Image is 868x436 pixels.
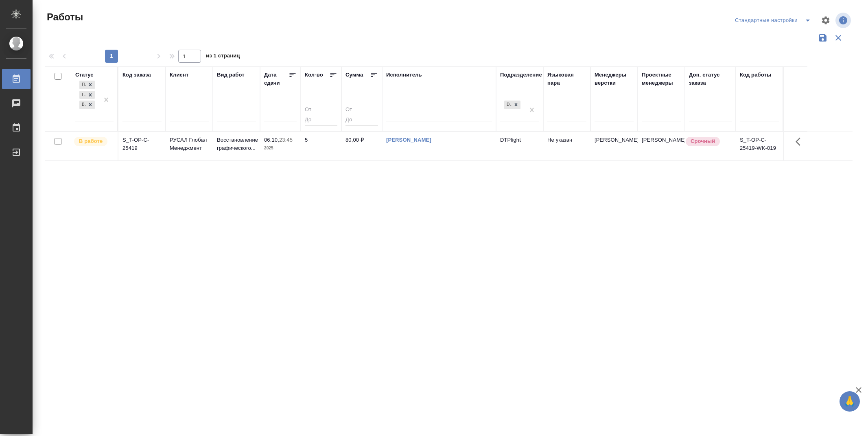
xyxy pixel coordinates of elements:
[503,100,521,110] div: DTPlight
[45,11,83,24] span: Работы
[305,105,337,115] input: От
[345,71,363,79] div: Сумма
[79,91,86,99] div: Готов к работе
[496,132,543,160] td: DTPlight
[691,137,715,145] p: Срочный
[79,80,96,90] div: Подбор, Готов к работе, В работе
[815,30,831,46] button: Сохранить фильтры
[547,71,586,87] div: Языковая пара
[543,132,590,160] td: Не указан
[75,71,94,79] div: Статус
[791,132,810,151] button: Здесь прячутся важные кнопки
[73,136,114,147] div: Исполнитель выполняет работу
[345,115,378,125] input: До
[843,393,857,410] span: 🙏
[301,132,341,160] td: 5
[217,136,256,152] p: Восстановление графического...
[264,71,289,87] div: Дата сдачи
[279,137,293,143] p: 23:45
[79,90,96,100] div: Подбор, Готов к работе, В работе
[345,105,378,115] input: От
[217,71,245,79] div: Вид работ
[638,132,685,160] td: [PERSON_NAME]
[79,81,86,89] div: Подбор
[79,137,103,145] p: В работе
[122,136,162,152] div: S_T-OP-C-25419
[79,100,96,110] div: Подбор, Готов к работе, В работе
[733,14,816,27] div: split button
[642,71,681,87] div: Проектные менеджеры
[79,101,86,109] div: В работе
[170,136,209,152] p: РУСАЛ Глобал Менеджмент
[122,71,151,79] div: Код заказа
[386,71,422,79] div: Исполнитель
[504,101,512,109] div: DTPlight
[305,115,337,125] input: До
[386,137,431,143] a: [PERSON_NAME]
[835,13,853,28] span: Посмотреть информацию
[689,71,732,87] div: Доп. статус заказа
[595,71,634,87] div: Менеджеры верстки
[816,11,835,30] span: Настроить таблицу
[305,71,323,79] div: Кол-во
[736,132,783,160] td: S_T-OP-C-25419-WK-019
[500,71,542,79] div: Подразделение
[840,391,860,412] button: 🙏
[206,51,240,63] span: из 1 страниц
[264,137,279,143] p: 06.10,
[831,30,846,46] button: Сбросить фильтры
[264,144,297,152] p: 2025
[170,71,188,79] div: Клиент
[740,71,771,79] div: Код работы
[341,132,382,160] td: 80,00 ₽
[595,136,634,144] p: [PERSON_NAME]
